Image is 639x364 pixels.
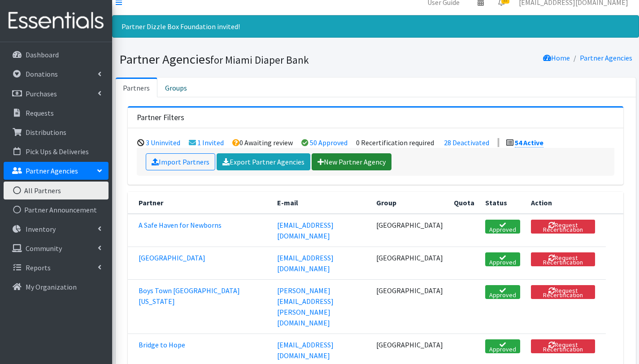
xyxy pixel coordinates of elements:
[4,259,109,277] a: Reports
[26,263,51,272] p: Reports
[277,340,334,360] a: [EMAIL_ADDRESS][DOMAIN_NAME]
[128,192,272,214] th: Partner
[531,339,595,353] button: Request Recertification
[4,143,109,160] a: Pick Ups & Deliveries
[26,89,57,98] p: Purchases
[4,104,109,122] a: Requests
[210,53,309,66] small: for Miami Diaper Bank
[26,166,78,175] p: Partner Agencies
[580,53,632,62] a: Partner Agencies
[356,138,434,147] li: 0 Recertification required
[277,221,334,240] a: [EMAIL_ADDRESS][DOMAIN_NAME]
[444,138,489,147] a: 28 Deactivated
[448,192,480,214] th: Quota
[312,153,391,170] a: New Partner Agency
[371,192,448,214] th: Group
[139,253,205,262] a: [GEOGRAPHIC_DATA]
[310,138,348,147] a: 50 Approved
[531,220,595,234] button: Request Recertification
[515,138,543,147] a: 54 Active
[26,225,56,234] p: Inventory
[146,153,215,170] a: Import Partners
[526,192,606,214] th: Action
[4,162,109,180] a: Partner Agencies
[26,50,59,59] p: Dashboard
[26,282,77,291] p: My Organization
[543,53,570,62] a: Home
[217,153,310,170] a: Export Partner Agencies
[4,182,109,199] a: All Partners
[139,221,222,230] a: A Safe Haven for Newborns
[277,286,334,327] a: [PERSON_NAME][EMAIL_ADDRESS][PERSON_NAME][DOMAIN_NAME]
[4,123,109,141] a: Distributions
[4,46,109,64] a: Dashboard
[139,340,185,349] a: Bridge to Hope
[137,113,184,122] h3: Partner Filters
[277,253,334,273] a: [EMAIL_ADDRESS][DOMAIN_NAME]
[4,6,109,36] img: HumanEssentials
[531,285,595,299] button: Request Recertification
[531,252,595,266] button: Request Recertification
[485,220,520,234] a: Approved
[4,201,109,219] a: Partner Announcement
[157,78,195,97] a: Groups
[371,247,448,279] td: [GEOGRAPHIC_DATA]
[26,69,58,78] p: Donations
[4,220,109,238] a: Inventory
[116,78,157,97] a: Partners
[26,147,89,156] p: Pick Ups & Deliveries
[4,85,109,103] a: Purchases
[26,244,62,253] p: Community
[371,214,448,247] td: [GEOGRAPHIC_DATA]
[232,138,293,147] li: 0 Awaiting review
[197,138,224,147] a: 1 Invited
[485,339,520,353] a: Approved
[480,192,526,214] th: Status
[371,279,448,334] td: [GEOGRAPHIC_DATA]
[4,239,109,257] a: Community
[4,65,109,83] a: Donations
[272,192,371,214] th: E-mail
[4,278,109,296] a: My Organization
[146,138,180,147] a: 3 Uninvited
[119,52,373,67] h1: Partner Agencies
[485,252,520,266] a: Approved
[112,15,639,38] div: Partner Dizzle Box Foundation invited!
[485,285,520,299] a: Approved
[139,286,240,306] a: Boys Town [GEOGRAPHIC_DATA][US_STATE]
[26,108,54,117] p: Requests
[26,128,66,137] p: Distributions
